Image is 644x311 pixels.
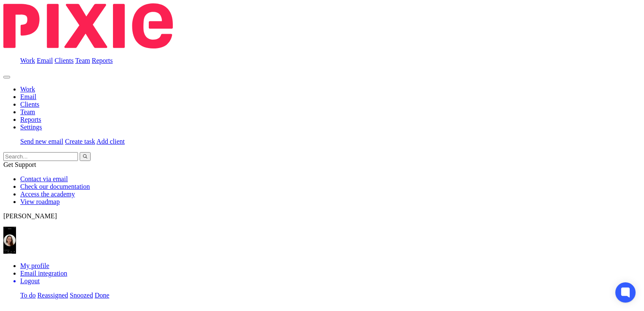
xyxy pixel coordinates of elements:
a: Reassigned [38,292,68,299]
a: Email integration [20,270,67,277]
p: [PERSON_NAME] [3,212,641,220]
a: Logout [20,277,641,285]
button: Search [80,152,91,161]
input: Search [3,152,78,161]
span: Get Support [3,161,36,168]
a: Add client [97,138,125,145]
a: Clients [20,101,39,108]
a: Team [75,57,90,64]
span: Logout [20,277,40,284]
a: Reports [92,57,113,64]
img: Pixie [3,3,173,48]
a: Work [20,57,35,64]
a: Settings [20,123,42,131]
a: Send new email [20,138,63,145]
a: Email [37,57,53,64]
a: View roadmap [20,198,60,205]
a: My profile [20,262,49,269]
a: Work [20,86,35,93]
a: Email [20,93,36,100]
a: Reports [20,116,41,123]
a: Snoozed [70,292,93,299]
a: To do [20,292,36,299]
img: Profile.png [3,227,16,254]
a: Done [95,292,110,299]
a: Team [20,108,35,115]
a: Check our documentation [20,183,90,190]
a: Clients [54,57,73,64]
a: Access the academy [20,190,75,198]
a: Contact via email [20,175,68,182]
a: Create task [65,138,95,145]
